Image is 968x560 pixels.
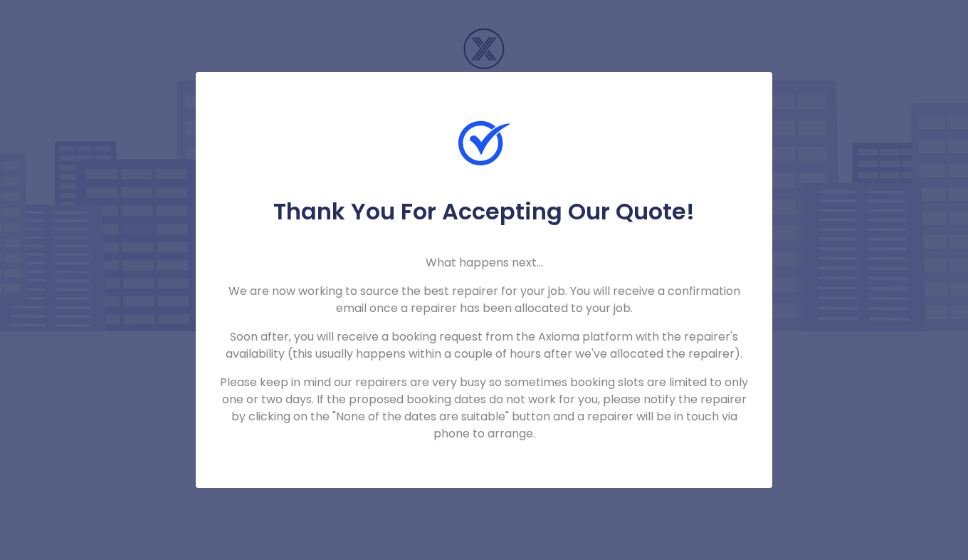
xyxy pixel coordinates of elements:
[219,254,749,271] p: What happens next...
[219,283,749,317] p: We are now working to source the best repairer for your job. You will receive a confirmation emai...
[219,197,749,226] h5: Thank You For Accepting Our Quote!
[458,118,510,169] img: Check
[219,374,749,442] p: Please keep in mind our repairers are very busy so sometimes booking slots are limited to only on...
[219,328,749,363] p: Soon after, you will receive a booking request from the Axioma platform with the repairer's avail...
